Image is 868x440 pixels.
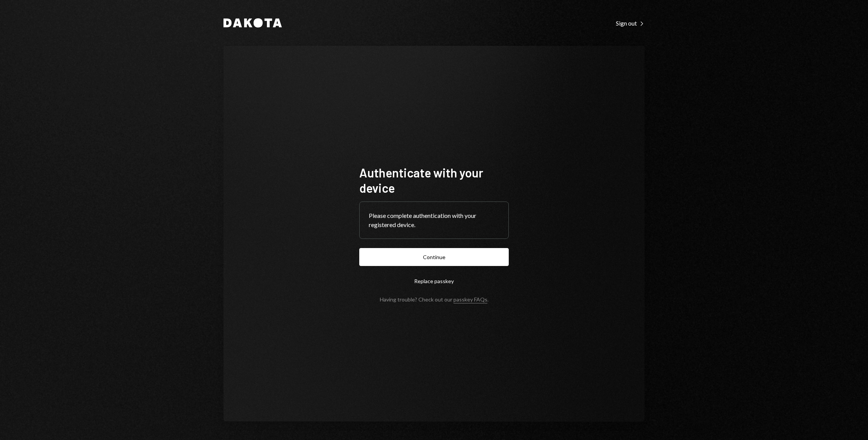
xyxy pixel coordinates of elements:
[369,211,499,229] div: Please complete authentication with your registered device.
[616,19,645,27] a: Sign out
[359,272,509,290] button: Replace passkey
[380,296,489,303] div: Having trouble? Check out our .
[453,296,487,303] a: passkey FAQs
[616,19,645,27] div: Sign out
[359,248,509,266] button: Continue
[359,165,509,195] h1: Authenticate with your device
